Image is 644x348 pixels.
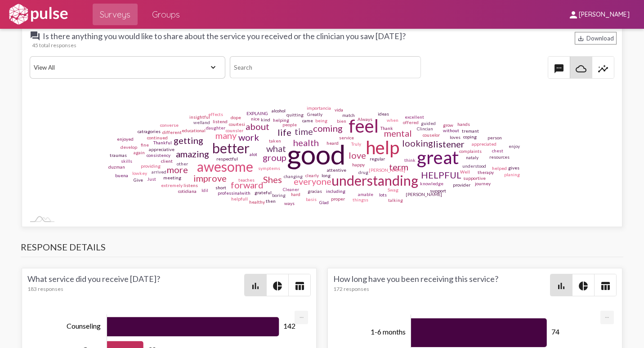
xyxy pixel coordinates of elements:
button: Table view [289,274,310,296]
tspan: help [366,137,399,158]
tspan: supportive [463,176,486,181]
tspan: helping [273,118,289,123]
tspan: enjoyed [117,136,134,142]
div: 183 responses [27,286,244,292]
tspan: Glad [319,200,329,205]
mat-icon: table_chart [294,281,305,291]
button: Bar chart [550,274,572,296]
tspan: long [322,173,331,178]
tspan: 142 [283,321,295,330]
tspan: good [287,138,346,170]
div: How long have you been receiving this service? [333,274,550,296]
tspan: nice [251,116,259,121]
tspan: providing [141,163,161,169]
tspan: Well [461,169,470,174]
tspan: client [161,158,173,164]
a: Groups [145,4,187,25]
tspan: enjoy [509,143,520,149]
tspan: Thank [380,125,393,131]
tspan: gracias [308,189,322,194]
mat-icon: question_answer [30,31,40,41]
tspan: buena [115,173,128,178]
tspan: EXPLAING [246,111,268,116]
tspan: work [238,132,259,143]
tspan: came [302,118,313,124]
tspan: meeting [163,175,181,180]
tspan: converse [160,123,179,128]
tspan: consistency [147,153,171,158]
mat-icon: textsms [554,63,564,74]
tspan: Truly [351,142,362,147]
span: [PERSON_NAME] [579,11,630,19]
tspan: 74 [551,327,559,336]
tspan: Swag [388,187,398,193]
span: Is there anything you would like to share about the service you received or the clinician you saw... [30,31,406,41]
tspan: Just [147,176,156,182]
tspan: about [246,121,269,132]
tspan: different [162,129,182,135]
div: What service did you receive [DATE]? [27,274,244,296]
mat-icon: table_chart [600,281,611,291]
tspan: helped [492,166,507,171]
tspan: coping [464,134,477,140]
tspan: duzman [108,164,125,170]
img: white-logo.svg [7,3,69,26]
tspan: healthy [249,199,265,205]
tspan: couselor [423,132,440,138]
tspan: drug [358,170,368,175]
tspan: other [177,161,188,167]
tspan: insightful [189,115,210,120]
tspan: bien [337,119,346,124]
tspan: regular [370,156,385,161]
tspan: teaches [238,178,255,183]
tspan: HELPFUL [421,170,461,181]
tspan: listens [183,183,198,188]
tspan: many [215,130,237,141]
g: Chart [108,106,520,206]
tspan: getting [174,135,203,146]
mat-icon: pie_chart [272,281,283,291]
tspan: skills [121,159,132,164]
tspan: forward [231,180,264,191]
tspan: daughter [206,125,226,131]
tspan: grateful [255,190,272,195]
tspan: better [212,140,250,156]
a: Surveys [93,4,138,25]
tspan: alcohol [272,108,286,113]
tspan: understanding [331,173,418,189]
tspan: taken [269,138,281,144]
button: [PERSON_NAME] [561,6,637,22]
tspan: symptems [258,165,280,171]
tspan: life [277,127,291,138]
tspan: cotidiana [178,189,197,194]
tspan: then [266,199,276,204]
tspan: arrived [152,170,166,175]
tspan: guided [421,120,436,126]
tspan: offered [403,120,419,125]
tspan: knowledge [420,181,443,186]
tspan: basis [306,196,317,202]
tspan: develop [121,144,137,150]
tspan: more [167,164,188,175]
tspan: short [215,185,226,190]
tspan: Shes [263,174,282,185]
div: 45 total responses [32,42,617,49]
tspan: health [293,137,319,148]
tspan: attentive [327,168,346,173]
tspan: vida [335,107,343,113]
tspan: what [266,143,286,154]
h3: Response Details [21,241,623,257]
mat-icon: bar_chart [250,281,261,291]
tspan: understood [462,163,486,169]
tspan: love [349,150,366,161]
tspan: person [488,135,502,141]
tspan: ways [284,201,295,206]
tspan: grow [443,123,453,128]
tspan: courtesi [228,122,245,127]
tspan: hard [291,192,300,197]
button: Pie style chart [572,274,594,296]
tspan: group [263,152,286,163]
tspan: amazing [176,149,209,160]
tspan: appreciated [472,142,496,147]
button: Pie style chart [267,274,288,296]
